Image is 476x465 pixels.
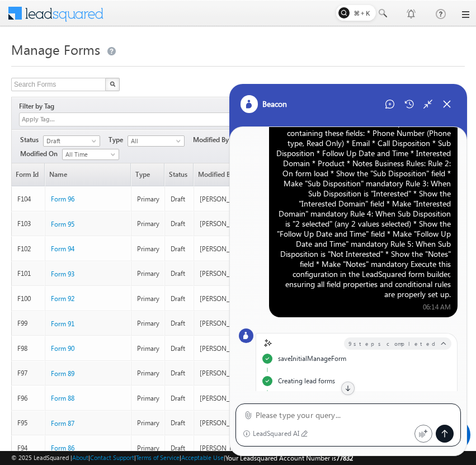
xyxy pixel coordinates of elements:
[21,115,87,124] input: Apply Tag...
[200,344,270,354] div: [PERSON_NAME]
[137,393,159,403] div: Primary
[72,454,88,461] a: About
[51,344,74,354] a: Form 90
[171,219,188,229] div: Draft
[51,294,74,304] a: Form 92
[51,220,74,228] span: Form 95
[200,219,270,229] div: [PERSON_NAME]
[19,100,58,112] div: Filter by Tag
[17,344,40,354] div: F98
[193,135,233,145] span: Modified By
[17,393,40,403] div: F96
[51,393,74,403] a: Form 88
[137,344,159,354] div: Primary
[17,294,40,304] div: F100
[137,294,159,304] div: Primary
[336,454,353,462] span: 77832
[51,194,74,204] a: Form 96
[11,40,100,58] span: Manage Forms
[51,369,74,378] span: Form 89
[171,244,188,254] div: Draft
[43,135,100,147] a: Draft
[17,418,40,428] div: F95
[194,163,275,186] a: Modified By
[20,149,62,159] span: Modified On
[20,135,43,145] span: Status
[181,454,224,461] a: Acceptable Use
[200,368,270,378] div: [PERSON_NAME]
[51,419,74,429] a: Form 87
[63,149,116,159] span: All Time
[51,419,74,428] span: Form 87
[109,135,128,145] span: Type
[165,163,193,186] span: Status
[51,270,74,278] span: Form 93
[11,453,353,463] span: © 2025 LeadSquared | | | | |
[51,394,74,402] span: Form 88
[137,244,159,254] div: Primary
[17,194,40,204] div: F104
[171,318,188,328] div: Draft
[17,368,40,378] div: F97
[51,219,74,229] a: Form 95
[51,319,74,329] a: Form 91
[171,368,188,378] div: Draft
[200,244,270,254] div: [PERSON_NAME]
[12,163,44,186] a: Form Id
[171,344,188,354] div: Draft
[171,393,188,403] div: Draft
[44,136,97,146] span: Draft
[137,269,159,279] div: Primary
[137,318,159,328] div: Primary
[51,443,74,453] a: Form 86
[200,318,270,328] div: [PERSON_NAME]
[51,245,74,253] span: Form 94
[171,269,188,279] div: Draft
[51,344,74,353] span: Form 90
[128,136,181,146] span: All
[171,194,188,204] div: Draft
[225,454,353,462] span: Your Leadsquared Account Number is
[200,443,270,453] div: [PERSON_NAME]
[171,443,188,453] div: Draft
[128,135,185,147] a: All
[200,393,270,403] div: [PERSON_NAME]
[45,163,130,186] a: Name
[137,194,159,204] div: Primary
[51,244,74,254] a: Form 94
[17,219,40,229] div: F103
[51,369,74,379] a: Form 89
[62,149,119,160] a: All Time
[17,443,40,453] div: F94
[90,454,134,461] a: Contact Support
[137,443,159,453] div: Primary
[137,219,159,229] div: Primary
[200,269,270,279] div: [PERSON_NAME]
[131,163,164,186] span: Type
[17,318,40,328] div: F99
[171,294,188,304] div: Draft
[51,294,74,303] span: Form 92
[200,294,270,304] div: [PERSON_NAME]
[200,418,270,428] div: [PERSON_NAME]
[17,244,40,254] div: F102
[51,444,74,452] span: Form 86
[51,320,74,328] span: Form 91
[200,194,270,204] div: [PERSON_NAME]
[137,418,159,428] div: Primary
[110,81,115,87] img: Search
[171,418,188,428] div: Draft
[51,269,74,279] a: Form 93
[136,454,180,461] a: Terms of Service
[51,195,74,203] span: Form 96
[137,368,159,378] div: Primary
[17,269,40,279] div: F101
